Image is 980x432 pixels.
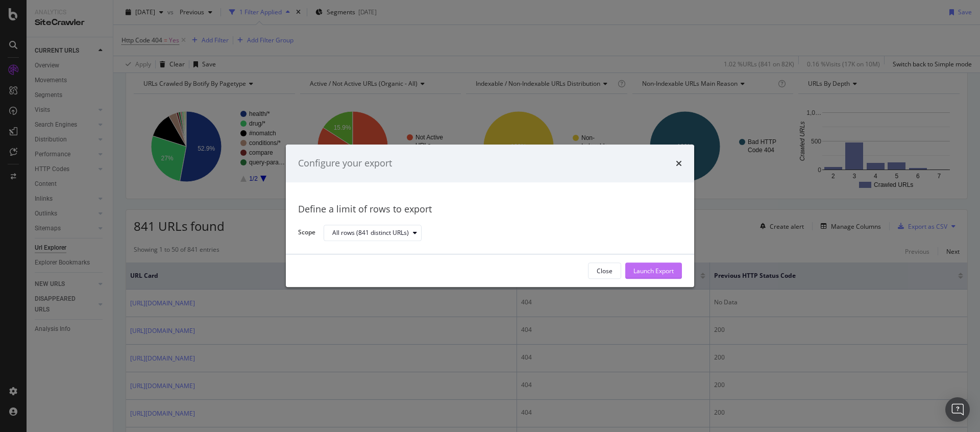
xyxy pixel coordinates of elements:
[945,397,970,422] div: Open Intercom Messenger
[597,267,612,275] div: Close
[298,228,315,239] label: Scope
[298,203,682,216] div: Define a limit of rows to export
[588,263,621,279] button: Close
[298,157,392,170] div: Configure your export
[625,263,682,279] button: Launch Export
[324,225,422,241] button: All rows (841 distinct URLs)
[633,267,674,275] div: Launch Export
[286,145,694,287] div: modal
[676,157,682,170] div: times
[332,230,409,236] div: All rows (841 distinct URLs)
